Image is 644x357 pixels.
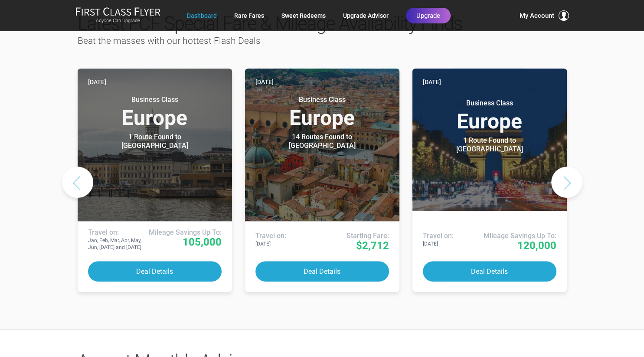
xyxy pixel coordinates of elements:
[88,261,222,282] button: Deal Details
[435,136,544,154] div: 1 Route Found to [GEOGRAPHIC_DATA]
[423,261,556,282] button: Deal Details
[75,18,160,24] small: Anyone Can Upgrade
[520,10,569,21] button: My Account
[101,133,209,150] div: 1 Route Found to [GEOGRAPHIC_DATA]
[75,7,160,16] img: First Class Flyer
[62,167,93,198] button: Previous slide
[75,7,160,24] a: First Class FlyerAnyone Can Upgrade
[281,8,326,23] a: Sweet Redeems
[343,8,389,23] a: Upgrade Advisor
[268,95,376,104] small: Business Class
[412,69,567,292] a: [DATE] Business ClassEurope 1 Route Found to [GEOGRAPHIC_DATA] Use These Miles / Points: Travel o...
[423,99,556,132] h3: Europe
[406,8,451,23] a: Upgrade
[78,69,232,292] a: [DATE] Business ClassEurope 1 Route Found to [GEOGRAPHIC_DATA] Use These Miles / Points: Travel o...
[78,36,261,46] span: Beat the masses with our hottest Flash Deals
[255,95,389,128] h3: Europe
[101,95,209,104] small: Business Class
[435,99,544,108] small: Business Class
[423,77,441,87] time: [DATE]
[268,133,376,150] div: 14 Routes Found to [GEOGRAPHIC_DATA]
[234,8,264,23] a: Rare Fares
[520,10,554,21] span: My Account
[551,167,582,198] button: Next slide
[88,77,106,87] time: [DATE]
[187,8,217,23] a: Dashboard
[255,77,274,87] time: [DATE]
[245,69,399,292] a: [DATE] Business ClassEurope 14 Routes Found to [GEOGRAPHIC_DATA] Airlines offering special fares:...
[255,261,389,282] button: Deal Details
[88,95,222,128] h3: Europe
